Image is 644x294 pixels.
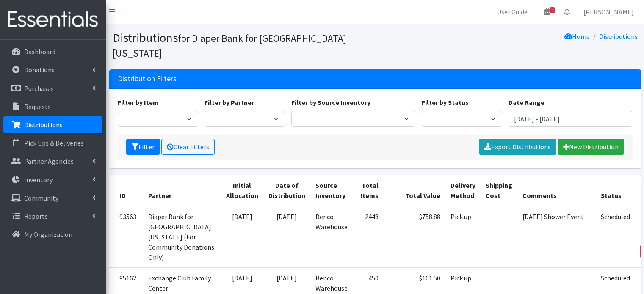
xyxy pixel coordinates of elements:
[126,139,160,155] button: Filter
[3,190,102,206] a: Community
[596,175,635,206] th: Status
[24,194,58,202] p: Community
[384,206,445,268] td: $758.88
[143,206,221,268] td: Diaper Bank for [GEOGRAPHIC_DATA][US_STATE] (For Community Donations Only)
[24,230,72,239] p: My Organization
[3,226,102,243] a: My Organization
[3,171,102,188] a: Inventory
[3,116,102,133] a: Distributions
[538,3,557,20] a: 2
[310,175,353,206] th: Source Inventory
[3,43,102,60] a: Dashboard
[24,121,63,129] p: Distributions
[161,139,215,155] a: Clear Filters
[558,139,624,155] a: New Distribution
[509,111,633,127] input: January 1, 2011 - December 31, 2011
[3,80,102,97] a: Purchases
[263,206,310,268] td: [DATE]
[422,97,469,107] label: Filter by Status
[384,175,445,206] th: Total Value
[263,175,310,206] th: Date of Distribution
[599,32,638,41] a: Distributions
[24,157,74,165] p: Partner Agencies
[353,175,384,206] th: Total Items
[24,47,55,56] p: Dashboard
[143,175,221,206] th: Partner
[3,153,102,170] a: Partner Agencies
[113,32,346,59] small: for Diaper Bank for [GEOGRAPHIC_DATA][US_STATE]
[24,176,53,184] p: Inventory
[24,212,48,220] p: Reports
[564,32,590,41] a: Home
[109,206,143,268] td: 93563
[24,84,54,93] p: Purchases
[517,175,596,206] th: Comments
[479,139,556,155] a: Export Distributions
[113,30,372,60] h1: Distributions
[205,97,254,107] label: Filter by Partner
[596,206,635,268] td: Scheduled
[490,3,534,20] a: User Guide
[3,208,102,225] a: Reports
[24,66,55,74] p: Donations
[445,206,481,268] td: Pick up
[24,102,51,111] p: Requests
[577,3,641,20] a: [PERSON_NAME]
[291,97,370,107] label: Filter by Source Inventory
[517,206,596,268] td: [DATE] Shower Event
[481,175,517,206] th: Shipping Cost
[3,98,102,115] a: Requests
[24,139,84,147] p: Pick Ups & Deliveries
[118,74,177,83] h3: Distribution Filters
[3,135,102,151] a: Pick Ups & Deliveries
[109,175,143,206] th: ID
[445,175,481,206] th: Delivery Method
[221,206,263,268] td: [DATE]
[3,61,102,78] a: Donations
[509,97,544,107] label: Date Range
[550,7,555,13] span: 2
[118,97,159,107] label: Filter by Item
[310,206,353,268] td: Benco Warehouse
[3,5,102,34] img: HumanEssentials
[353,206,384,268] td: 2448
[221,175,263,206] th: Initial Allocation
